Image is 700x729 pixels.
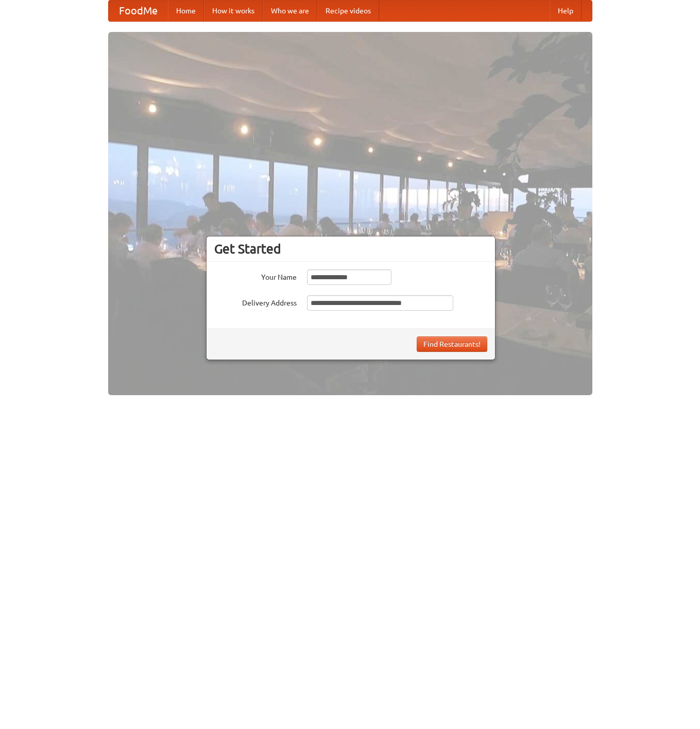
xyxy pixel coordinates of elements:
h3: Get Started [214,241,487,257]
a: Recipe videos [317,1,379,21]
button: Find Restaurants! [417,336,487,352]
a: How it works [204,1,263,21]
label: Your Name [214,269,297,282]
a: FoodMe [109,1,168,21]
label: Delivery Address [214,295,297,308]
a: Home [168,1,204,21]
a: Who we are [263,1,317,21]
a: Help [550,1,582,21]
